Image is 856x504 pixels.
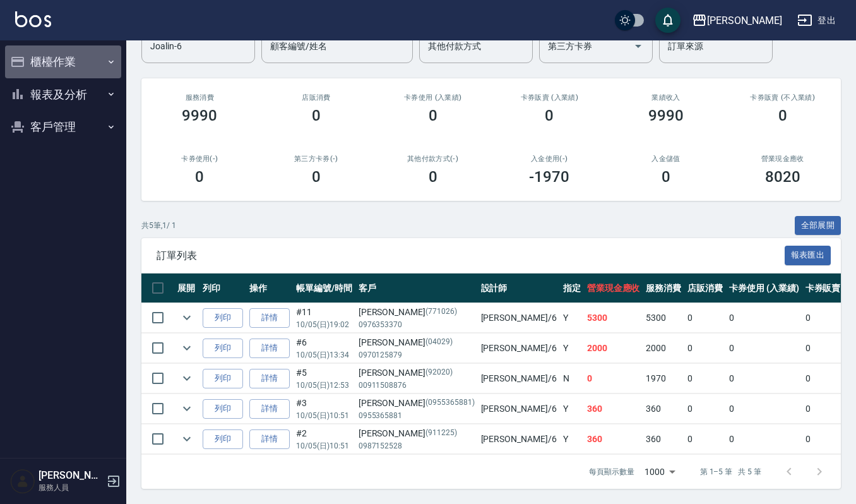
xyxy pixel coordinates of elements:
[726,394,802,424] td: 0
[10,469,35,494] img: Person
[700,466,761,477] p: 第 1–5 筆 共 5 筆
[359,427,475,440] div: [PERSON_NAME]
[739,155,826,163] h2: 營業現金應收
[203,399,243,419] button: 列印
[429,107,437,124] h3: 0
[249,399,290,419] a: 詳情
[389,155,476,163] h2: 其他付款方式(-)
[778,107,787,124] h3: 0
[5,45,121,78] button: 櫃檯作業
[359,336,475,349] div: [PERSON_NAME]
[203,429,243,449] button: 列印
[425,336,453,349] p: (04029)
[584,273,643,303] th: 營業現金應收
[506,93,593,102] h2: 卡券販賣 (入業績)
[359,397,475,410] div: [PERSON_NAME]
[478,364,560,393] td: [PERSON_NAME] /6
[739,93,826,102] h2: 卡券販賣 (不入業績)
[141,220,176,231] p: 共 5 筆, 1 / 1
[765,168,800,186] h3: 8020
[648,107,684,124] h3: 9990
[643,273,684,303] th: 服務消費
[296,440,352,452] p: 10/05 (日) 10:51
[478,333,560,363] td: [PERSON_NAME] /6
[293,273,355,303] th: 帳單編號/時間
[529,168,569,186] h3: -1970
[726,273,802,303] th: 卡券使用 (入業績)
[359,319,475,330] p: 0976353370
[312,168,321,186] h3: 0
[429,168,437,186] h3: 0
[203,308,243,328] button: 列印
[359,349,475,361] p: 0970125879
[643,333,684,363] td: 2000
[249,308,290,328] a: 詳情
[478,424,560,454] td: [PERSON_NAME] /6
[726,424,802,454] td: 0
[628,36,648,56] button: Open
[684,333,726,363] td: 0
[296,319,352,330] p: 10/05 (日) 19:02
[296,349,352,361] p: 10/05 (日) 13:34
[177,369,196,388] button: expand row
[359,306,475,319] div: [PERSON_NAME]
[199,273,246,303] th: 列印
[726,364,802,393] td: 0
[293,303,355,333] td: #11
[39,469,103,482] h5: [PERSON_NAME]
[425,306,457,319] p: (771026)
[177,339,196,357] button: expand row
[662,168,670,186] h3: 0
[425,397,475,410] p: (0955365881)
[195,168,204,186] h3: 0
[359,410,475,421] p: 0955365881
[684,394,726,424] td: 0
[296,410,352,421] p: 10/05 (日) 10:51
[359,440,475,452] p: 0987152528
[39,482,103,493] p: 服務人員
[684,424,726,454] td: 0
[560,364,584,393] td: N
[560,303,584,333] td: Y
[359,380,475,391] p: 00911508876
[687,8,787,33] button: [PERSON_NAME]
[560,333,584,363] td: Y
[273,93,360,102] h2: 店販消費
[560,424,584,454] td: Y
[273,155,360,163] h2: 第三方卡券(-)
[249,339,290,358] a: 詳情
[157,155,243,163] h2: 卡券使用(-)
[623,155,710,163] h2: 入金儲值
[15,11,51,27] img: Logo
[157,93,243,102] h3: 服務消費
[5,111,121,143] button: 客戶管理
[584,333,643,363] td: 2000
[795,216,841,236] button: 全部展開
[792,9,841,32] button: 登出
[643,303,684,333] td: 5300
[355,273,478,303] th: 客戶
[478,303,560,333] td: [PERSON_NAME] /6
[506,155,593,163] h2: 入金使用(-)
[425,366,453,380] p: (92020)
[560,273,584,303] th: 指定
[639,455,680,489] div: 1000
[707,13,782,28] div: [PERSON_NAME]
[177,308,196,327] button: expand row
[643,394,684,424] td: 360
[296,380,352,391] p: 10/05 (日) 12:53
[684,273,726,303] th: 店販消費
[584,394,643,424] td: 360
[643,424,684,454] td: 360
[785,249,831,261] a: 報表匯出
[157,249,785,262] span: 訂單列表
[5,78,121,111] button: 報表及分析
[174,273,199,303] th: 展開
[584,303,643,333] td: 5300
[293,364,355,393] td: #5
[293,424,355,454] td: #2
[293,394,355,424] td: #3
[726,303,802,333] td: 0
[545,107,554,124] h3: 0
[293,333,355,363] td: #6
